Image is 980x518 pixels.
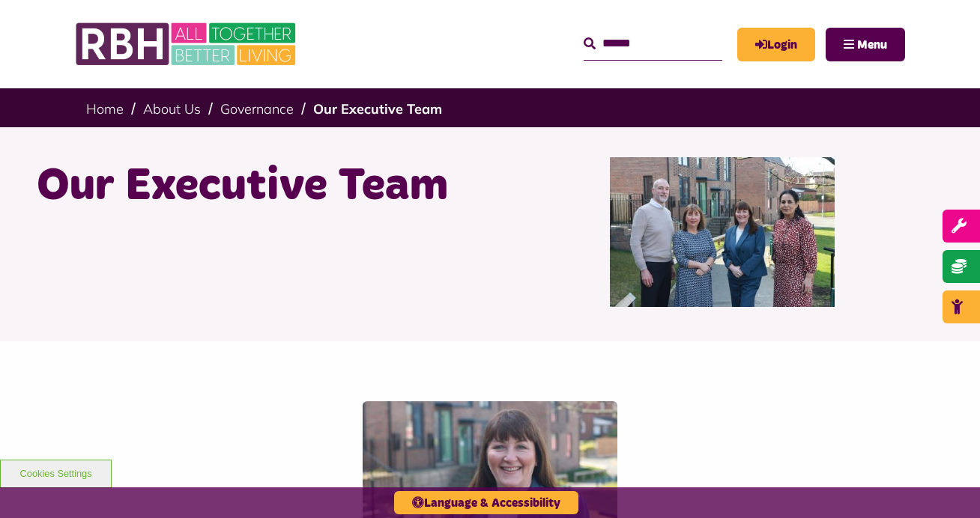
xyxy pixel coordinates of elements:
[826,28,905,61] button: Navigation
[143,100,201,118] a: About Us
[913,451,980,518] iframe: Netcall Web Assistant for live chat
[394,491,578,514] button: Language & Accessibility
[857,39,887,51] span: Menu
[86,100,124,118] a: Home
[75,15,300,73] img: RBH
[610,157,835,307] img: RBH Executive Team
[313,100,442,118] a: Our Executive Team
[37,157,479,216] h1: Our Executive Team
[737,28,815,61] a: MyRBH
[220,100,294,118] a: Governance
